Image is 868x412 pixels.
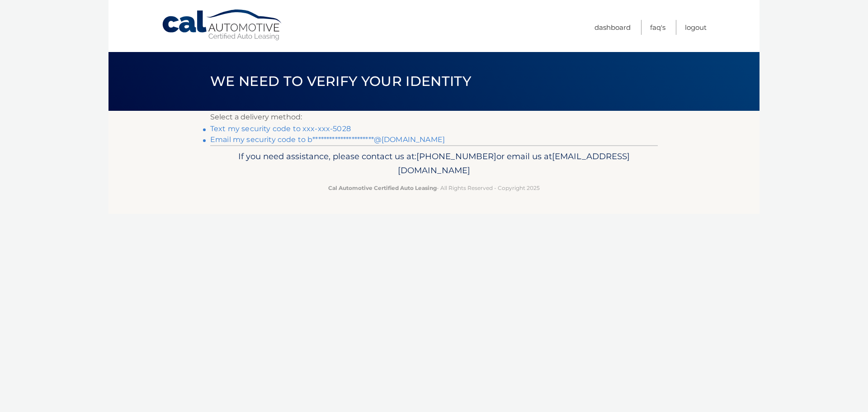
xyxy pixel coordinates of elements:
p: If you need assistance, please contact us at: or email us at [216,149,652,178]
a: Text my security code to xxx-xxx-5028 [210,124,351,133]
a: Cal Automotive [161,9,283,41]
span: [PHONE_NUMBER] [416,151,496,161]
p: Select a delivery method: [210,111,658,123]
a: Logout [685,20,707,35]
p: - All Rights Reserved - Copyright 2025 [216,183,652,193]
strong: Cal Automotive Certified Auto Leasing [328,185,437,191]
a: FAQ's [650,20,665,35]
span: We need to verify your identity [210,73,471,90]
a: Dashboard [594,20,631,35]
